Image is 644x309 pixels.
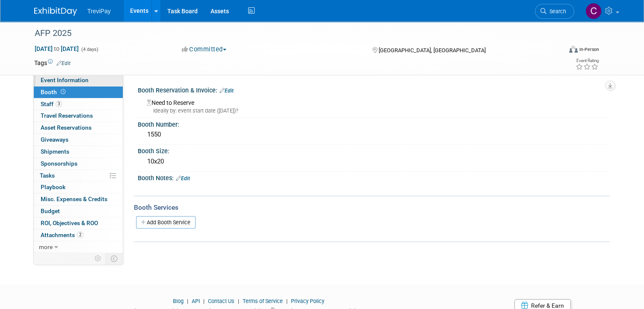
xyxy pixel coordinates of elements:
a: Sponsorships [34,158,123,169]
div: Ideally by: event start date ([DATE])? [147,107,603,115]
a: Edit [220,88,234,94]
div: 10x20 [144,155,603,168]
span: ROI, Objectives & ROO [41,220,98,226]
a: Event Information [34,74,123,86]
a: Blog [173,298,184,304]
span: to [53,45,61,52]
span: | [201,298,207,304]
a: Shipments [34,146,123,157]
a: Giveaways [34,134,123,146]
div: Booth Reservation & Invoice: [138,84,610,95]
div: Booth Number: [138,118,610,129]
div: Need to Reserve [144,96,603,115]
span: Giveaways [41,136,68,143]
span: Budget [41,208,60,214]
a: Playbook [34,181,123,193]
span: Sponsorships [41,160,77,167]
img: Format-Inperson.png [569,46,578,53]
a: Staff3 [34,98,123,110]
span: | [236,298,241,304]
span: | [185,298,190,304]
span: Booth not reserved yet [59,89,67,95]
a: Add Booth Service [136,216,196,229]
span: more [39,244,53,250]
span: Travel Reservations [41,112,93,119]
span: Playbook [41,184,65,190]
a: Booth [34,86,123,98]
a: Budget [34,205,123,217]
a: Travel Reservations [34,110,123,122]
span: | [284,298,290,304]
a: Misc. Expenses & Credits [34,193,123,205]
a: Edit [56,60,71,66]
span: [DATE] [DATE] [34,45,79,53]
a: Contact Us [208,298,234,304]
button: Committed [179,45,230,54]
span: Tasks [40,172,55,179]
span: Staff [41,101,62,107]
a: Privacy Policy [291,298,324,304]
a: Tasks [34,170,123,181]
span: TreviPay [87,8,111,15]
a: more [34,241,123,253]
span: Attachments [41,232,83,238]
div: In-Person [579,46,599,53]
div: Event Rating [576,59,599,63]
span: Booth [41,89,67,95]
span: Misc. Expenses & Credits [41,196,107,202]
img: Celia Ahrens [585,3,602,19]
span: Search [546,8,566,15]
span: Event Information [41,77,89,83]
a: Search [535,4,574,19]
a: Edit [176,175,190,181]
div: Booth Size: [138,145,610,155]
div: Booth Services [134,203,610,212]
span: [GEOGRAPHIC_DATA], [GEOGRAPHIC_DATA] [379,47,486,53]
td: Toggle Event Tabs [106,253,123,264]
div: AFP 2025 [32,26,551,41]
a: ROI, Objectives & ROO [34,217,123,229]
a: Terms of Service [243,298,283,304]
span: 3 [56,101,62,107]
span: Asset Reservations [41,124,92,131]
div: Event Format [516,45,599,57]
a: API [192,298,200,304]
td: Tags [34,59,71,67]
a: Asset Reservations [34,122,123,134]
span: Shipments [41,148,69,155]
div: 1550 [144,128,603,141]
img: ExhibitDay [34,7,77,16]
span: (4 days) [80,47,98,52]
span: 2 [77,232,83,238]
td: Personalize Event Tab Strip [91,253,106,264]
div: Booth Notes: [138,172,610,183]
a: Attachments2 [34,229,123,241]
